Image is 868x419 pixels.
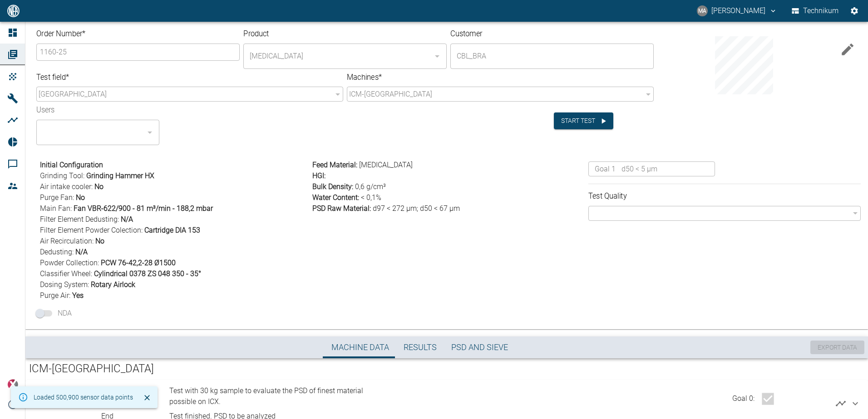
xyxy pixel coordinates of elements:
[86,171,154,180] span: Grinding Hammer HX
[72,291,84,300] span: Yes
[657,36,831,94] div: Copy to clipboard
[40,279,309,290] span: Dosing System :
[40,236,309,247] span: Air Recirculation :
[94,182,104,191] span: No
[40,268,309,279] span: Classifier Wheel :
[74,204,213,213] span: Fan VBR-622/900 - 81 m³/min - 188,2 mbar
[101,385,166,396] p: Start
[91,280,135,289] span: Rotary Airlock
[312,182,353,191] span: Bulk Density :
[243,29,396,39] label: Product
[554,105,654,129] div: Start test
[40,225,309,236] span: Filter Element Powder Colection :
[312,204,371,213] span: PSD Raw Material :
[404,342,437,353] span: Results
[36,72,266,83] label: Test field *
[36,87,343,102] div: [GEOGRAPHIC_DATA]
[324,336,396,358] button: Machine Data
[588,190,793,201] label: Test Quality
[76,193,85,202] span: No
[695,3,779,19] button: mateus.andrade@neuman-esser.com.br
[40,247,309,258] span: Dedusting :
[832,395,850,413] button: Open Analysis
[40,192,309,203] span: Purge Fan :
[40,258,309,268] span: Powder Collection :
[101,258,176,267] span: PCW 76-42,2-28 Ø1500
[40,290,309,301] span: Purge Air :
[36,29,189,39] label: Order Number *
[140,391,154,404] button: Close
[732,393,755,404] p: Goal 0 :
[451,342,508,353] span: PSD and Sieve
[40,171,309,181] span: Grinding Tool :
[361,193,381,202] span: < 0,1%
[6,5,20,17] img: logo
[36,105,128,116] label: Users
[40,181,309,192] span: Air intake cooler :
[40,160,309,171] p: Initial Configuration
[94,269,201,278] span: Cylindrical 0378 ZS 048 350 - 35°
[355,182,386,191] span: 0,6 g/cm³
[790,3,841,19] button: Technikum
[347,72,577,83] label: Machines *
[121,215,133,224] span: N/A
[697,5,708,16] div: MA
[312,193,359,202] span: Water Content :
[554,112,613,129] button: Start test
[373,204,460,213] span: d97 < 272 µm; d50 < 67 µm
[58,308,72,319] span: NDA
[454,48,650,65] input: no customer
[169,385,371,407] p: Test with 30 kg sample to evaluate the PSD of finest material possible on ICX.
[347,87,654,102] div: ICM-[GEOGRAPHIC_DATA]
[29,362,864,376] h5: ICM-[GEOGRAPHIC_DATA]
[846,3,863,19] button: Settings
[312,171,325,180] span: HGI :
[34,389,133,405] div: Loaded 500,900 sensor data points
[312,161,357,169] span: Feed Material :
[450,29,603,39] label: Customer
[40,203,309,214] span: Main Fan :
[144,226,200,234] span: Cartridge DIA 153
[38,44,239,59] input: Order Number
[40,214,309,225] span: Filter Element Dedusting :
[95,237,104,245] span: No
[835,398,846,409] svg: Open Analysis
[359,161,413,169] span: [MEDICAL_DATA]
[7,379,18,390] img: Xplore Logo
[75,248,88,256] span: N/A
